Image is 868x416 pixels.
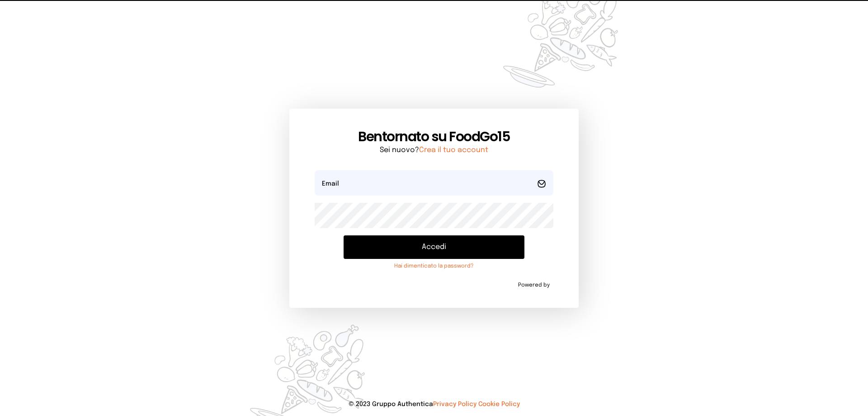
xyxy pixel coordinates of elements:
[344,263,524,270] a: Hai dimenticato la password?
[344,235,524,259] button: Accedi
[315,129,553,145] h1: Bentornato su FoodGo15
[478,401,520,407] a: Cookie Policy
[14,400,854,409] p: © 2023 Gruppo Authentica
[419,146,488,154] a: Crea il tuo account
[315,145,553,156] p: Sei nuovo?
[433,401,476,407] a: Privacy Policy
[518,282,550,289] span: Powered by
